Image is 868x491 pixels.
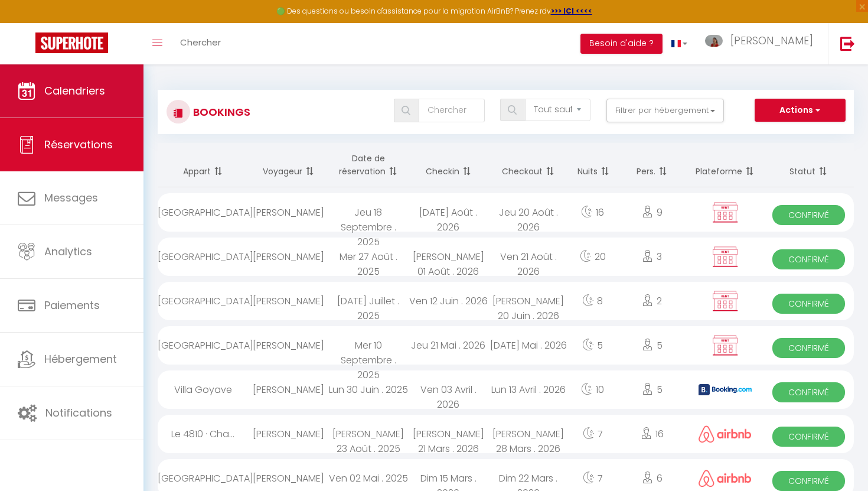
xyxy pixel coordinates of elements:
span: Hébergement [44,352,117,366]
h3: Bookings [190,99,250,125]
span: Réservations [44,137,113,152]
span: Notifications [45,405,112,420]
span: Calendriers [44,83,105,98]
th: Sort by guest [248,143,328,187]
button: Actions [755,99,846,122]
span: [PERSON_NAME] [730,33,813,48]
span: Chercher [180,36,221,48]
th: Sort by status [763,143,854,187]
th: Sort by rentals [158,143,248,187]
img: Super Booking [35,32,108,53]
input: Chercher [419,99,484,122]
button: Filtrer par hébergement [606,99,725,122]
a: >>> ICI <<<< [551,6,592,16]
span: Analytics [44,244,92,259]
button: Besoin d'aide ? [580,34,663,54]
th: Sort by nights [569,143,618,187]
th: Sort by checkin [408,143,488,187]
th: Sort by checkout [488,143,569,187]
th: Sort by booking date [328,143,409,187]
img: ... [705,35,723,47]
th: Sort by people [617,143,687,187]
a: Chercher [171,23,230,64]
th: Sort by channel [687,143,763,187]
img: logout [840,36,855,51]
a: ... [PERSON_NAME] [696,23,828,64]
span: Messages [44,190,98,205]
span: Paiements [44,298,100,313]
